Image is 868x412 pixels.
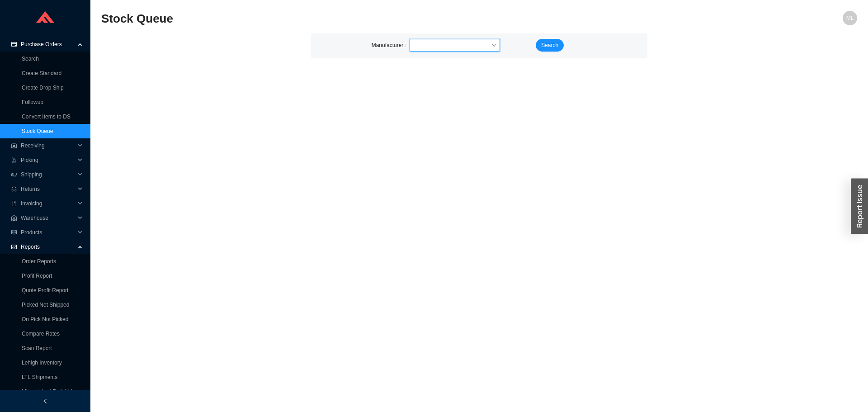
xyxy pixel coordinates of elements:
span: Search [541,41,558,50]
a: Stock Queue [22,128,53,134]
span: Returns [21,182,75,196]
span: Warehouse [21,211,75,225]
span: book [11,201,17,206]
span: Shipping [21,167,75,182]
span: fund [11,244,17,250]
span: Invoicing [21,196,75,211]
a: Create Standard [22,70,61,76]
a: Followup [22,99,43,105]
span: Products [21,225,75,240]
a: Scan Report [22,345,52,351]
span: Picking [21,153,75,167]
a: Compare Rates [22,331,60,337]
span: left [42,398,48,404]
a: Profit Report [22,273,52,279]
span: read [11,230,17,235]
a: Search [22,56,39,62]
span: Receiving [21,138,75,153]
a: Mismatched Freight Invoices [22,388,91,395]
a: Convert Items to DS [22,114,71,120]
a: Create Drop Ship [22,85,64,91]
label: Manufacturer [372,39,410,52]
span: Purchase Orders [21,37,75,52]
a: LTL Shipments [22,374,57,380]
h2: Stock Queue [101,11,668,27]
span: customer-service [11,186,17,192]
span: credit-card [11,42,17,47]
a: Lehigh Inventory [22,360,62,366]
a: Picked Not Shipped [22,302,69,308]
a: Order Reports [22,258,56,265]
span: ML [846,11,854,25]
span: Reports [21,240,75,254]
a: Quote Profit Report [22,287,68,294]
a: On Pick Not Picked [22,316,68,322]
button: Search [536,39,564,52]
